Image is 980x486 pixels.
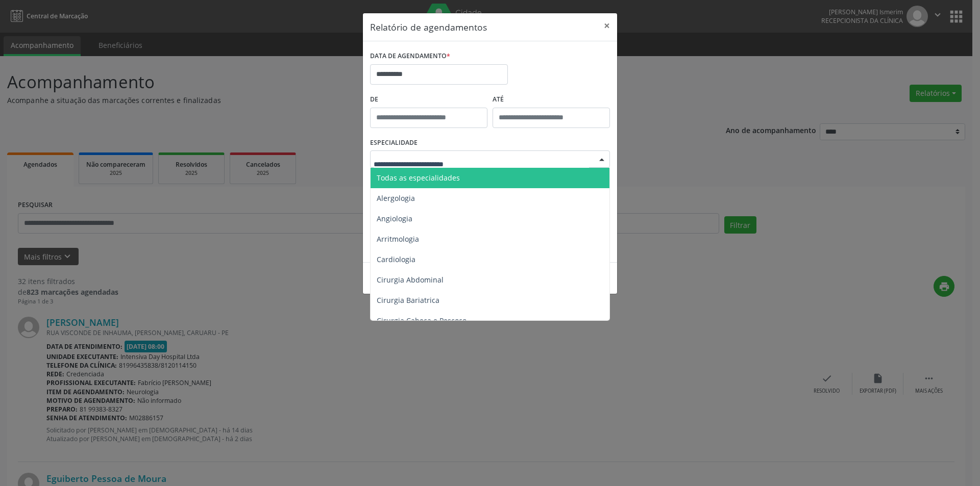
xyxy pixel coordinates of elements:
[370,48,450,64] label: DATA DE AGENDAMENTO
[377,214,412,223] span: Angiologia
[597,13,617,38] button: Close
[493,92,610,108] label: ATÉ
[377,316,467,325] span: Cirurgia Cabeça e Pescoço
[370,20,487,34] h5: Relatório de agendamentos
[377,295,439,305] span: Cirurgia Bariatrica
[377,254,415,264] span: Cardiologia
[370,92,487,108] label: De
[377,193,415,203] span: Alergologia
[370,135,418,151] label: ESPECIALIDADE
[377,234,419,244] span: Arritmologia
[377,173,460,183] span: Todas as especialidades
[377,275,444,285] span: Cirurgia Abdominal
